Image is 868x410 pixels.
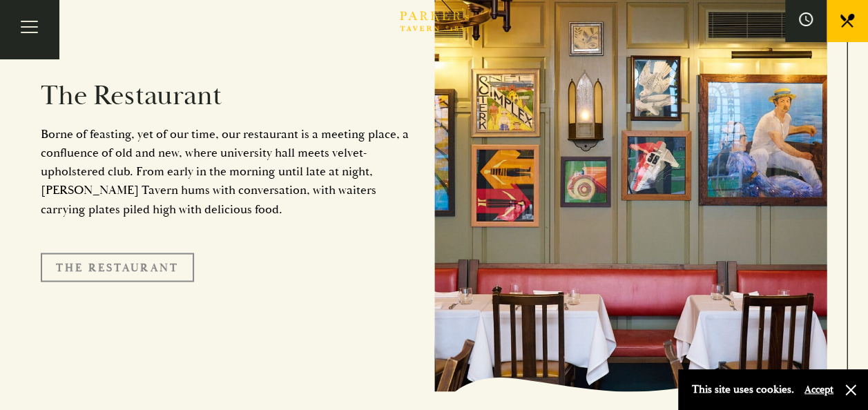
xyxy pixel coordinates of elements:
button: Close and accept [844,383,858,397]
h2: The Restaurant [41,79,414,113]
p: Borne of feasting, yet of our time, our restaurant is a meeting place, a confluence of old and ne... [41,125,414,218]
p: This site uses cookies. [692,380,794,400]
button: Accept [804,383,833,396]
a: The Restaurant [41,253,194,282]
